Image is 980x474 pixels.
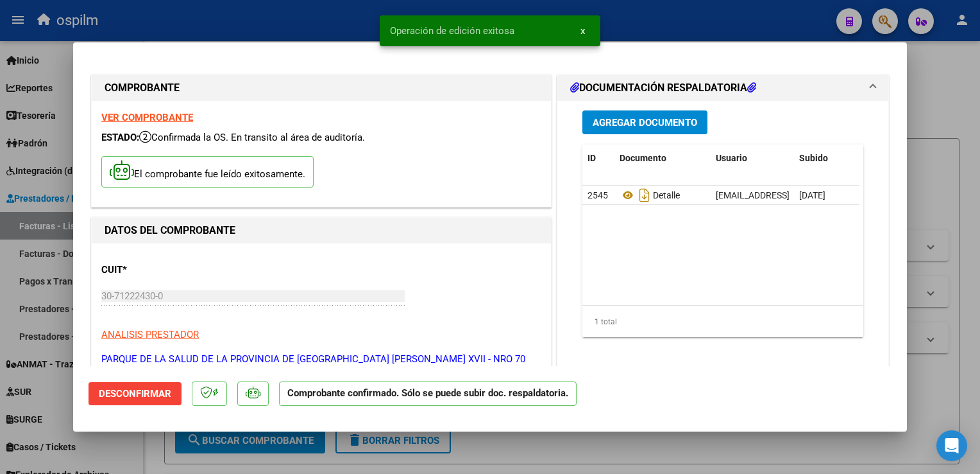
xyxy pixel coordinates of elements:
[101,352,541,367] p: PARQUE DE LA SALUD DE LA PROVINCIA DE [GEOGRAPHIC_DATA] [PERSON_NAME] XVII - NRO 70
[570,80,756,96] h1: DOCUMENTACIÓN RESPALDATORIA
[582,306,863,338] div: 1 total
[582,110,707,134] button: Agregar Documento
[570,19,595,42] button: x
[101,329,199,340] span: ANALISIS PRESTADOR
[99,388,171,399] span: Desconfirmar
[101,263,233,277] p: CUIT
[557,75,888,101] mat-expansion-panel-header: DOCUMENTACIÓN RESPALDATORIA
[636,185,653,206] i: Descargar documento
[101,156,314,188] p: El comprobante fue leído exitosamente.
[105,224,235,236] strong: DATOS DEL COMPROBANTE
[557,101,888,367] div: DOCUMENTACIÓN RESPALDATORIA
[105,82,180,94] strong: COMPROBANTE
[799,190,825,200] span: [DATE]
[716,153,747,163] span: Usuario
[614,145,711,172] datatable-header-cell: Documento
[390,24,514,37] span: Operación de edición exitosa
[587,153,596,163] span: ID
[279,382,577,407] p: Comprobante confirmado. Sólo se puede subir doc. respaldatoria.
[582,145,614,172] datatable-header-cell: ID
[620,190,680,200] span: Detalle
[620,153,666,163] span: Documento
[587,190,608,200] span: 2545
[139,132,365,143] span: Confirmada la OS. En transito al área de auditoría.
[593,117,697,128] span: Agregar Documento
[711,145,794,172] datatable-header-cell: Usuario
[716,190,933,200] span: [EMAIL_ADDRESS][DOMAIN_NAME] - [PERSON_NAME]
[101,112,193,123] a: VER COMPROBANTE
[799,153,828,163] span: Subido
[580,25,585,37] span: x
[858,145,922,172] datatable-header-cell: Acción
[936,430,967,461] div: Open Intercom Messenger
[89,382,182,405] button: Desconfirmar
[794,145,858,172] datatable-header-cell: Subido
[101,132,139,143] span: ESTADO:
